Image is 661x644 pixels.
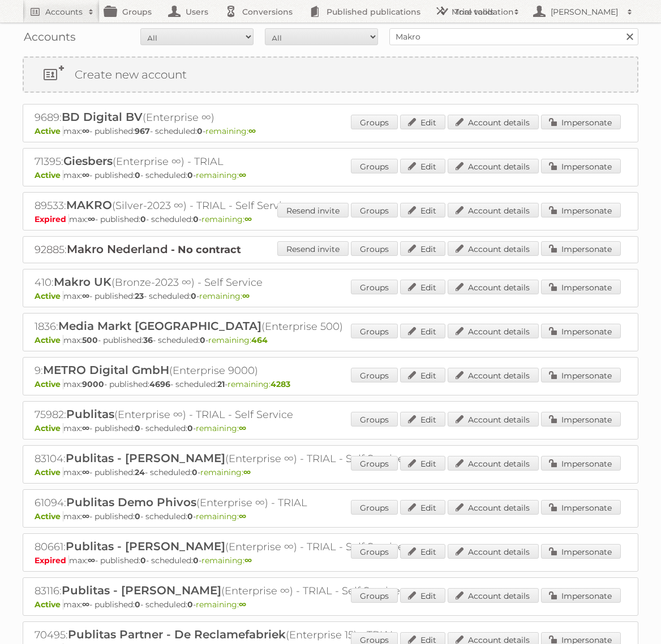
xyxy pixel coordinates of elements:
[135,511,140,521] strong: 0
[66,451,225,465] span: Publitas - [PERSON_NAME]
[400,368,445,382] a: Edit
[200,467,251,477] span: remaining:
[35,599,63,610] span: Active
[448,241,539,256] a: Account details
[351,159,398,173] a: Groups
[88,214,95,224] strong: ∞
[35,319,431,334] h2: 1836: (Enterprise 500)
[35,407,431,422] h2: 75982: (Enterprise ∞) - TRIAL - Self Service
[192,467,198,477] strong: 0
[351,456,398,471] a: Groups
[24,58,637,92] a: Create new account
[35,154,431,169] h2: 71395: (Enterprise ∞) - TRIAL
[66,495,196,509] span: Publitas Demo Phivos
[351,241,398,256] a: Groups
[35,170,626,180] p: max: - published: - scheduled: -
[63,154,113,168] span: Giesbers
[351,588,398,603] a: Groups
[196,599,246,610] span: remaining:
[541,588,621,603] a: Impersonate
[448,368,539,382] a: Account details
[149,379,170,389] strong: 4696
[251,335,268,345] strong: 464
[200,335,205,345] strong: 0
[35,243,241,256] a: 92885:Makro Nederland - No contract
[66,407,114,421] span: Publitas
[541,412,621,427] a: Impersonate
[82,170,89,180] strong: ∞
[244,214,252,224] strong: ∞
[400,588,445,603] a: Edit
[135,599,140,610] strong: 0
[541,159,621,173] a: Impersonate
[35,291,63,301] span: Active
[45,6,83,18] h2: Accounts
[541,544,621,559] a: Impersonate
[43,363,169,377] span: METRO Digital GmbH
[541,241,621,256] a: Impersonate
[541,500,621,515] a: Impersonate
[239,599,246,610] strong: ∞
[541,115,621,129] a: Impersonate
[82,467,89,477] strong: ∞
[277,203,349,217] a: Resend invite
[35,126,626,136] p: max: - published: - scheduled: -
[82,511,89,521] strong: ∞
[66,198,112,212] span: MAKRO
[35,214,69,224] span: Expired
[217,379,225,389] strong: 21
[400,115,445,129] a: Edit
[448,280,539,294] a: Account details
[35,335,63,345] span: Active
[82,335,98,345] strong: 500
[205,126,256,136] span: remaining:
[35,511,626,521] p: max: - published: - scheduled: -
[400,324,445,338] a: Edit
[351,544,398,559] a: Groups
[448,500,539,515] a: Account details
[351,115,398,129] a: Groups
[140,214,146,224] strong: 0
[35,423,626,433] p: max: - published: - scheduled: -
[35,555,69,565] span: Expired
[35,584,431,598] h2: 83116: (Enterprise ∞) - TRIAL - Self Service
[400,456,445,471] a: Edit
[400,159,445,173] a: Edit
[35,126,63,136] span: Active
[351,324,398,338] a: Groups
[82,379,104,389] strong: 9000
[351,368,398,382] a: Groups
[35,110,431,125] h2: 9689: (Enterprise ∞)
[67,242,168,256] span: Makro Nederland
[135,423,140,433] strong: 0
[239,423,246,433] strong: ∞
[201,555,252,565] span: remaining:
[199,291,250,301] span: remaining:
[277,241,349,256] a: Resend invite
[244,555,252,565] strong: ∞
[400,203,445,217] a: Edit
[239,170,246,180] strong: ∞
[351,280,398,294] a: Groups
[35,379,63,389] span: Active
[448,544,539,559] a: Account details
[82,291,89,301] strong: ∞
[448,412,539,427] a: Account details
[62,584,221,597] span: Publitas - [PERSON_NAME]
[228,379,290,389] span: remaining:
[196,511,246,521] span: remaining:
[58,319,261,333] span: Media Markt [GEOGRAPHIC_DATA]
[187,599,193,610] strong: 0
[196,170,246,180] span: remaining:
[35,291,626,301] p: max: - published: - scheduled: -
[243,467,251,477] strong: ∞
[35,275,431,290] h2: 410: (Bronze-2023 ∞) - Self Service
[541,280,621,294] a: Impersonate
[88,555,95,565] strong: ∞
[35,467,63,477] span: Active
[35,555,626,565] p: max: - published: - scheduled: -
[35,599,626,610] p: max: - published: - scheduled: -
[35,214,626,224] p: max: - published: - scheduled: -
[193,555,199,565] strong: 0
[82,126,89,136] strong: ∞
